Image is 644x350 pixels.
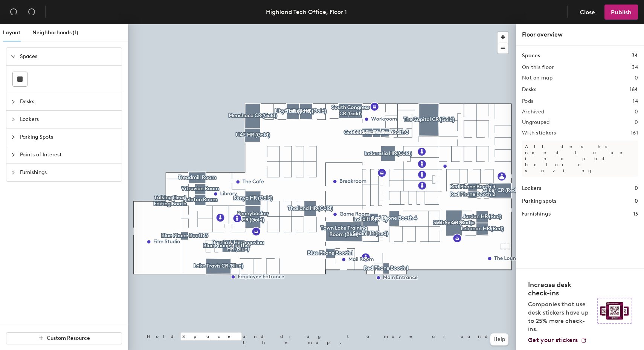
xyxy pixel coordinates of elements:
span: collapsed [11,170,15,175]
h1: 13 [633,210,638,218]
button: Redo (⌘ + ⇧ + Z) [24,5,39,20]
span: Publish [611,9,632,16]
h2: 0 [635,119,638,125]
h1: 164 [630,86,638,94]
button: Custom Resource [6,332,122,344]
h1: Parking spots [522,197,556,205]
span: Layout [3,29,20,36]
span: Lockers [20,111,117,128]
span: Get your stickers [528,336,578,344]
h2: Pods [522,98,533,104]
h1: Lockers [522,184,541,193]
div: Highland Tech Office, Floor 1 [266,7,347,17]
h1: 0 [635,184,638,193]
h2: On this floor [522,64,554,70]
span: Points of Interest [20,146,117,164]
span: Spaces [20,48,117,65]
h1: Desks [522,86,536,94]
span: collapsed [11,135,15,139]
a: Get your stickers [528,336,587,344]
button: Undo (⌘ + Z) [6,5,21,20]
h2: 34 [632,64,638,70]
span: Furnishings [20,164,117,181]
h4: Increase desk check-ins [528,281,593,297]
span: Custom Resource [47,335,90,341]
h2: 0 [635,75,638,81]
span: Desks [20,93,117,110]
span: collapsed [11,153,15,157]
span: collapsed [11,117,15,122]
h1: 34 [632,52,638,60]
span: collapsed [11,99,15,104]
h1: Furnishings [522,210,551,218]
button: Help [490,333,508,345]
span: Close [580,9,595,16]
h2: 14 [633,98,638,104]
h1: Spaces [522,52,540,60]
div: Floor overview [522,30,638,39]
h2: Not on map [522,75,552,81]
p: All desks need to be in a pod before saving [522,141,638,177]
h2: With stickers [522,130,556,136]
img: Sticker logo [597,298,632,324]
h2: Archived [522,109,544,115]
p: Companies that use desk stickers have up to 25% more check-ins. [528,300,593,333]
span: Neighborhoods (1) [32,29,78,36]
h1: 0 [635,197,638,205]
span: expanded [11,54,15,59]
button: Close [574,5,601,20]
button: Publish [604,5,638,20]
h2: 0 [635,109,638,115]
span: Parking Spots [20,128,117,146]
h2: Ungrouped [522,119,550,125]
h2: 161 [631,130,638,136]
